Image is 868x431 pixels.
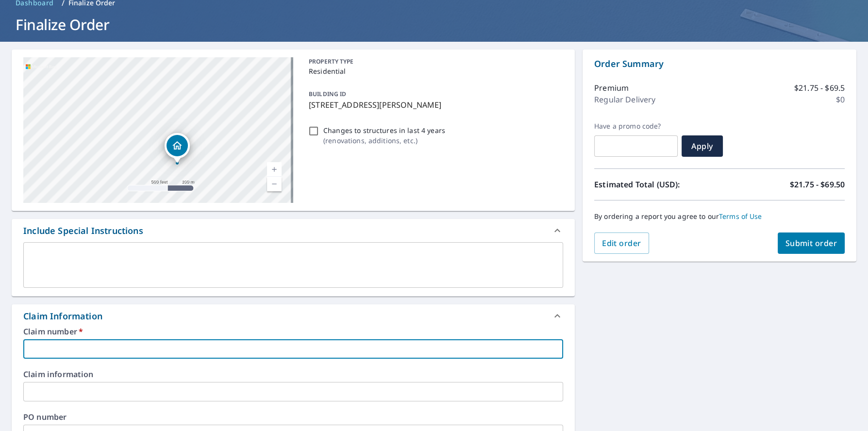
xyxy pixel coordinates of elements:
[309,90,346,98] p: BUILDING ID
[323,125,445,135] p: Changes to structures in last 4 years
[794,82,845,94] p: $21.75 - $69.5
[23,370,563,378] label: Claim information
[594,94,655,105] p: Regular Delivery
[165,133,190,163] div: Dropped pin, building 1, Residential property, 302 SW Sunset Dr Lees Summit, MO 64081
[689,141,715,151] span: Apply
[23,328,563,335] label: Claim number
[602,238,641,249] span: Edit order
[594,82,629,94] p: Premium
[23,310,102,323] div: Claim Information
[594,179,719,190] p: Estimated Total (USD):
[309,99,559,111] p: [STREET_ADDRESS][PERSON_NAME]
[682,135,723,157] button: Apply
[23,413,563,421] label: PO number
[836,94,845,105] p: $0
[778,232,845,254] button: Submit order
[267,177,282,191] a: Current Level 16, Zoom Out
[309,57,559,66] p: PROPERTY TYPE
[719,212,762,221] a: Terms of Use
[594,122,678,131] label: Have a promo code?
[23,224,143,237] div: Include Special Instructions
[323,135,445,146] p: ( renovations, additions, etc. )
[594,212,845,221] p: By ordering a report you agree to our
[785,238,837,249] span: Submit order
[594,57,845,70] p: Order Summary
[594,232,649,254] button: Edit order
[267,162,282,177] a: Current Level 16, Zoom In
[309,66,559,76] p: Residential
[12,304,575,328] div: Claim Information
[12,219,575,242] div: Include Special Instructions
[790,179,845,190] p: $21.75 - $69.50
[12,15,856,34] h1: Finalize Order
